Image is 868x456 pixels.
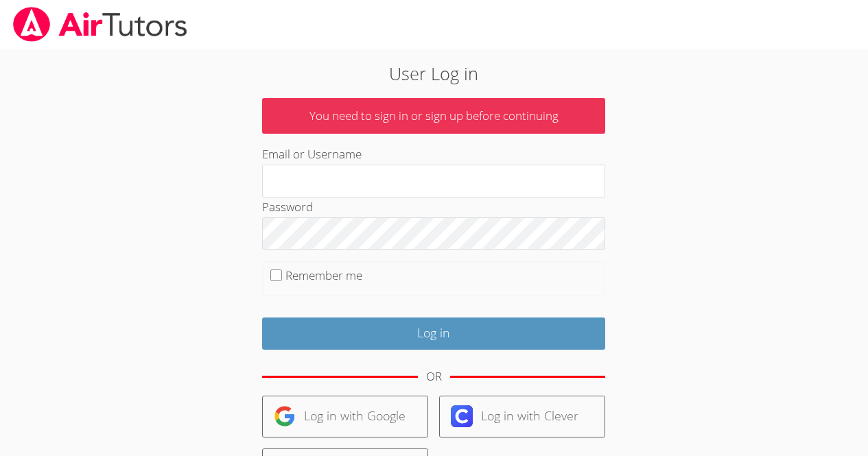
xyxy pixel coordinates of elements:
[262,146,362,162] label: Email or Username
[12,7,189,42] img: airtutors_banner-c4298cdbf04f3fff15de1276eac7730deb9818008684d7c2e4769d2f7ddbe033.png
[439,396,605,437] a: Log in with Clever
[262,396,428,437] a: Log in with Google
[262,98,605,134] p: You need to sign in or sign up before continuing
[262,199,313,215] label: Password
[274,405,296,427] img: google-logo-50288ca7cdecda66e5e0955fdab243c47b7ad437acaf1139b6f446037453330a.svg
[451,405,473,427] img: clever-logo-6eab21bc6e7a338710f1a6ff85c0baf02591cd810cc4098c63d3a4b26e2feb20.svg
[426,367,442,387] div: OR
[262,317,605,350] input: Log in
[285,267,362,283] label: Remember me
[200,60,668,86] h2: User Log in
